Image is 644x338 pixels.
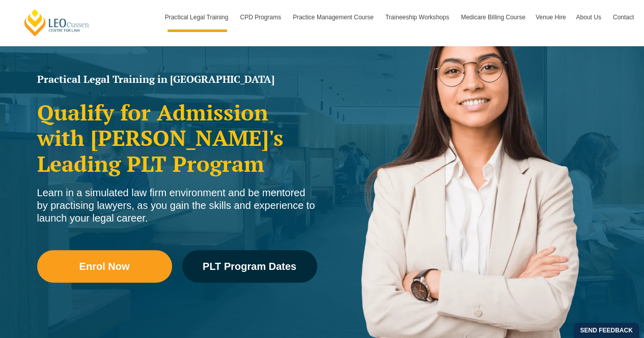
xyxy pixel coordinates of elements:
a: CPD Programs [235,3,288,32]
h1: Practical Legal Training in [GEOGRAPHIC_DATA] [37,74,317,84]
span: Enrol Now [79,261,130,271]
a: Medicare Billing Course [456,3,530,32]
h2: Qualify for Admission with [PERSON_NAME]'s Leading PLT Program [37,100,317,176]
a: [PERSON_NAME] Centre for Law [23,8,91,37]
a: Contact [608,3,639,32]
a: Enrol Now [37,250,172,283]
a: PLT Program Dates [182,250,317,283]
a: Venue Hire [530,3,571,32]
a: Practice Management Course [288,3,380,32]
a: About Us [571,3,607,32]
a: Practical Legal Training [160,3,235,32]
div: Learn in a simulated law firm environment and be mentored by practising lawyers, as you gain the ... [37,187,317,225]
a: Traineeship Workshops [380,3,456,32]
span: PLT Program Dates [203,261,296,271]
